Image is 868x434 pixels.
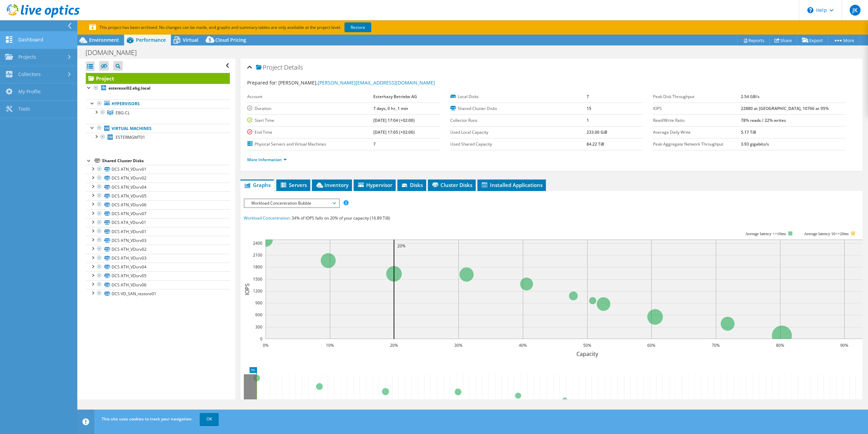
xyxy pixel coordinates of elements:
text: 1500 [253,276,262,282]
a: DCS ATH_VDsrv05 [86,271,230,280]
text: 2400 [253,240,262,246]
b: 15 [587,106,591,111]
span: Project [256,64,282,71]
span: Hypervisor [357,182,392,188]
a: Project [86,73,230,84]
text: 0% [263,342,269,348]
a: DCS ATN_VDsrv01 [86,165,230,174]
b: 1 [587,117,589,123]
b: 233.00 GiB [587,129,607,135]
text: 30% [454,342,462,348]
text: 2100 [253,252,262,258]
a: OK [200,413,219,425]
label: Account [247,93,373,100]
span: Graphs [244,182,271,188]
text: 600 [255,312,262,318]
a: DCS ATH_VDsrv03 [86,254,230,263]
label: Used Local Capacity [450,129,587,136]
label: Shared Cluster Disks [450,105,587,112]
text: Capacity [576,350,598,358]
b: [DATE] 17:05 (+02:00) [373,129,415,135]
text: 40% [519,342,527,348]
span: This site uses cookies to track your navigation. [102,416,193,422]
b: 22880 at [GEOGRAPHIC_DATA], 10766 at 95% [741,106,829,111]
a: DCS ATH_VDsrv01 [86,227,230,236]
h1: [DOMAIN_NAME] [82,49,147,56]
a: DCS VD_SAN_restore01 [86,289,230,298]
b: 3.93 gigabits/s [741,141,769,147]
label: Duration [247,105,373,112]
text: 50% [583,342,591,348]
span: Details [284,63,303,71]
a: Export [797,35,828,45]
a: [PERSON_NAME][EMAIL_ADDRESS][DOMAIN_NAME] [318,79,435,86]
label: IOPS [653,105,741,112]
span: [PERSON_NAME], [278,79,435,86]
label: Peak Aggregate Network Throughput [653,141,741,148]
span: Environment [89,37,119,43]
span: ESTERMGMT01 [116,134,145,140]
label: Start Time [247,117,373,124]
label: Used Shared Capacity [450,141,587,148]
a: DCS ATH_VDsrv04 [86,263,230,271]
span: 34% of IOPS falls on 20% of your capacity (16.89 TiB) [292,215,390,221]
a: DCS ATH_VDsrv02 [86,245,230,253]
b: 84.22 TiB [587,141,604,147]
text: 80% [776,342,784,348]
text: 1800 [253,264,262,270]
text: 0 [260,336,262,342]
p: This project has been archived. No changes can be made, and graphs and summary tables are only av... [89,24,421,31]
a: DCS ATA_VDsrv01 [86,218,230,227]
span: Performance [136,37,166,43]
b: 7 [373,141,376,147]
b: 2.54 GB/s [741,94,759,99]
text: 10% [326,342,334,348]
a: DCS ATN_VDsrv02 [86,174,230,183]
text: 20% [390,342,398,348]
a: DCS ATN_VDsrv06 [86,200,230,209]
span: Disks [401,182,423,188]
text: 1200 [253,288,262,294]
text: 60% [647,342,655,348]
label: End Time [247,129,373,136]
a: DCS ATN_VDsrv07 [86,209,230,218]
a: Hypervisors [86,99,230,108]
b: 5.17 TiB [741,129,756,135]
span: Cloud Pricing [215,37,246,43]
span: JK [850,5,861,16]
b: [DATE] 17:04 (+02:00) [373,117,415,123]
div: Shared Cluster Disks [102,157,230,165]
a: More Information [247,157,287,163]
a: More [828,35,860,45]
span: EBG-CL [116,110,130,116]
a: Share [769,35,797,45]
text: 20% [397,243,406,249]
text: IOPS [243,283,251,295]
b: 78% reads / 22% writes [741,117,786,123]
span: Installed Applications [481,182,542,188]
span: Servers [280,182,307,188]
svg: \n [807,7,813,13]
span: Workload Concentration: [244,215,291,221]
label: Physical Servers and Virtual Machines [247,141,373,148]
label: Peak Disk Throughput [653,93,741,100]
span: Workload Concentration Bubble [248,199,335,207]
span: Cluster Disks [431,182,472,188]
a: ESTERMGMT01 [86,133,230,141]
a: Reports [737,35,770,45]
label: Average Daily Write [653,129,741,136]
text: 70% [712,342,720,348]
label: Collector Runs [450,117,587,124]
label: Read/Write Ratio [653,117,741,124]
label: Prepared for: [247,79,277,86]
label: Local Disks [450,93,587,100]
a: DCS ATN_VDsrv04 [86,183,230,191]
b: 7 [587,94,589,99]
a: DCS ATN_VDsrv05 [86,191,230,200]
a: Virtual Machines [86,124,230,133]
a: esteresxi02.ebg.local [86,84,230,93]
a: DCS ATH_VDsrv06 [86,280,230,289]
text: 300 [255,324,262,330]
a: EBG-CL [86,108,230,117]
b: esteresxi02.ebg.local [108,85,151,91]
